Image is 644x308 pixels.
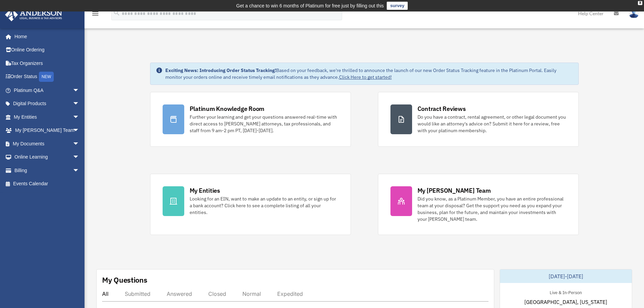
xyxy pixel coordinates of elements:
[5,164,90,177] a: Billingarrow_drop_down
[73,110,86,124] span: arrow_drop_down
[5,56,90,70] a: Tax Organizers
[277,290,303,297] div: Expedited
[5,124,90,137] a: My [PERSON_NAME] Teamarrow_drop_down
[39,72,54,82] div: NEW
[73,97,86,111] span: arrow_drop_down
[150,174,351,235] a: My Entities Looking for an EIN, want to make an update to an entity, or sign up for a bank accoun...
[167,290,192,297] div: Answered
[5,110,90,124] a: My Entitiesarrow_drop_down
[113,9,120,17] i: search
[125,290,150,297] div: Submitted
[73,164,86,177] span: arrow_drop_down
[5,84,90,97] a: Platinum Q&Aarrow_drop_down
[73,84,86,97] span: arrow_drop_down
[91,9,99,18] i: menu
[387,2,408,10] a: survey
[102,290,109,297] div: All
[91,12,99,18] a: menu
[5,43,90,57] a: Online Ordering
[5,30,86,43] a: Home
[165,67,573,80] div: Based on your feedback, we're thrilled to announce the launch of our new Order Status Tracking fe...
[190,114,338,134] div: Further your learning and get your questions answered real-time with direct access to [PERSON_NAM...
[165,67,276,73] strong: Exciting News: Introducing Order Status Tracking!
[5,137,90,150] a: My Documentsarrow_drop_down
[524,298,607,306] span: [GEOGRAPHIC_DATA], [US_STATE]
[638,1,642,5] div: close
[73,150,86,164] span: arrow_drop_down
[378,92,579,147] a: Contract Reviews Do you have a contract, rental agreement, or other legal document you would like...
[242,290,261,297] div: Normal
[190,104,265,113] div: Platinum Knowledge Room
[378,174,579,235] a: My [PERSON_NAME] Team Did you know, as a Platinum Member, you have an entire professional team at...
[190,195,338,216] div: Looking for an EIN, want to make an update to an entity, or sign up for a bank account? Click her...
[102,275,147,285] div: My Questions
[339,74,392,80] a: Click Here to get started!
[5,97,90,111] a: Digital Productsarrow_drop_down
[418,114,566,134] div: Do you have a contract, rental agreement, or other legal document you would like an attorney's ad...
[418,195,566,222] div: Did you know, as a Platinum Member, you have an entire professional team at your disposal? Get th...
[150,92,351,147] a: Platinum Knowledge Room Further your learning and get your questions answered real-time with dire...
[418,104,466,113] div: Contract Reviews
[5,150,90,164] a: Online Learningarrow_drop_down
[73,124,86,138] span: arrow_drop_down
[500,269,632,283] div: [DATE]-[DATE]
[190,186,220,195] div: My Entities
[544,288,587,295] div: Live & In-Person
[5,177,90,191] a: Events Calendar
[3,8,64,21] img: Anderson Advisors Platinum Portal
[629,8,639,18] img: User Pic
[236,2,384,10] div: Get a chance to win 6 months of Platinum for free just by filling out this
[5,70,90,84] a: Order StatusNEW
[208,290,226,297] div: Closed
[418,186,491,195] div: My [PERSON_NAME] Team
[73,137,86,151] span: arrow_drop_down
